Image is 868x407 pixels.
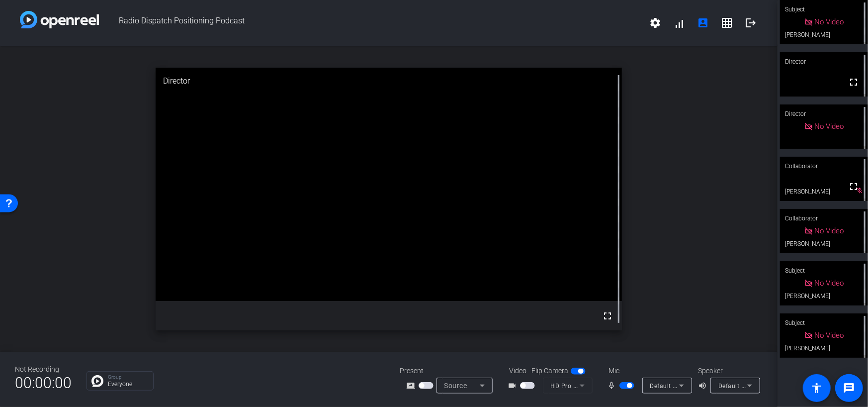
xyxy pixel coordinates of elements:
[649,17,661,29] mat-icon: settings
[698,366,758,376] div: Speaker
[815,17,844,26] span: No Video
[815,331,844,340] span: No Video
[780,313,868,332] div: Subject
[531,366,568,376] span: Flip Camera
[108,375,148,380] p: Group
[444,382,467,390] span: Source
[15,371,72,395] span: 00:00:00
[508,380,520,392] mat-icon: videocam_outline
[811,382,823,394] mat-icon: accessibility
[599,366,698,376] div: Mic
[780,52,868,71] div: Director
[843,382,855,394] mat-icon: message
[848,76,860,88] mat-icon: fullscreen
[780,157,868,176] div: Collaborator
[815,279,844,288] span: No Video
[815,122,844,131] span: No Video
[602,310,613,322] mat-icon: fullscreen
[815,226,844,235] span: No Video
[848,181,860,193] mat-icon: fullscreen
[20,11,99,28] img: white-gradient.svg
[91,375,103,387] img: Chat Icon
[156,68,622,95] div: Director
[745,17,757,29] mat-icon: logout
[15,364,72,375] div: Not Recording
[108,381,148,387] p: Everyone
[407,380,419,392] mat-icon: screen_share_outline
[780,104,868,123] div: Director
[650,382,822,390] span: Default - Microphone (Yeti Stereo Microphone) (046d:0ab7)
[721,17,733,29] mat-icon: grid_on
[400,366,499,376] div: Present
[697,17,709,29] mat-icon: account_box
[667,11,691,35] button: signal_cellular_alt
[608,380,619,392] mat-icon: mic_none
[780,209,868,228] div: Collaborator
[780,261,868,280] div: Subject
[698,380,710,392] mat-icon: volume_up
[99,11,643,35] span: Radio Dispatch Positioning Podcast
[509,366,526,376] span: Video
